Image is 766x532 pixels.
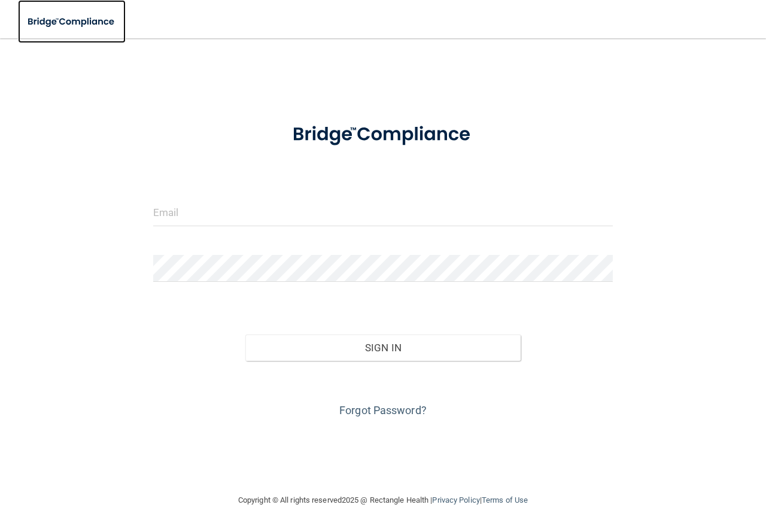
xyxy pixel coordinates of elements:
[153,199,613,226] input: Email
[482,495,528,504] a: Terms of Use
[432,495,479,504] a: Privacy Policy
[245,335,521,361] button: Sign In
[273,110,494,159] img: bridge_compliance_login_screen.278c3ca4.svg
[165,481,601,519] div: Copyright © All rights reserved 2025 @ Rectangle Health | |
[339,404,427,417] a: Forgot Password?
[18,10,126,34] img: bridge_compliance_login_screen.278c3ca4.svg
